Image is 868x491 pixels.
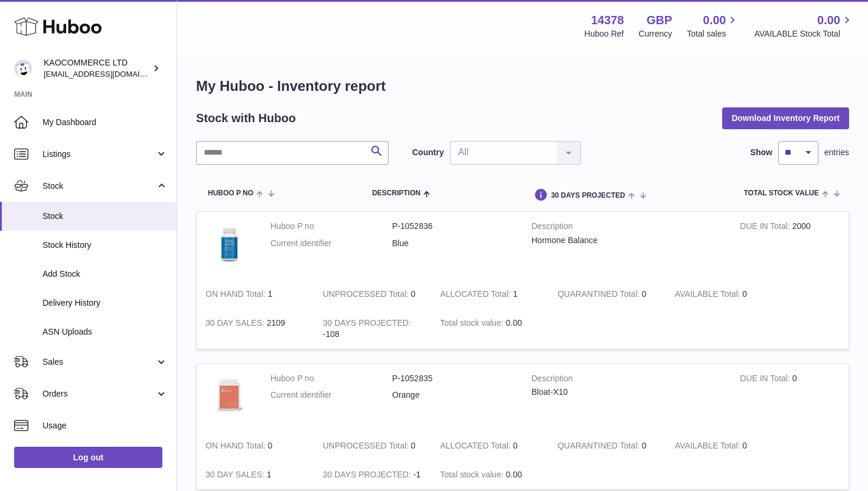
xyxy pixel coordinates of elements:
strong: 30 DAYS PROJECTED [323,318,411,330]
span: Listings [43,149,155,160]
span: Description [372,189,420,197]
td: 0 [731,364,849,432]
a: 0.00 AVAILABLE Stock Total [754,12,854,40]
td: 0 [666,280,784,309]
span: 0.00 [703,12,726,28]
strong: GBP [647,12,672,28]
td: 1 [197,280,314,309]
span: 0.00 [817,12,840,28]
span: Total stock value [744,189,819,197]
div: KAOCOMMERCE LTD [44,57,150,80]
dt: Current identifier [270,389,392,401]
strong: ON HAND Total [205,441,268,453]
span: 0.00 [506,318,522,328]
img: product image [205,221,253,268]
td: 0 [431,431,549,460]
img: hello@lunera.co.uk [14,60,32,77]
strong: UNPROCESSED Total [323,289,411,302]
span: Add Stock [43,269,168,280]
dd: Blue [392,238,514,249]
span: Orders [43,388,155,400]
h1: My Huboo - Inventory report [196,77,849,96]
span: ASN Uploads [43,326,168,338]
span: Stock [43,211,168,222]
a: 0.00 Total sales [687,12,739,40]
div: Huboo Ref [585,28,624,40]
label: Country [412,147,444,158]
strong: QUARANTINED Total [557,289,642,302]
strong: 30 DAY SALES [205,470,267,482]
button: Download Inventory Report [722,107,849,129]
dt: Huboo P no [270,221,392,232]
span: Huboo P no [208,189,253,197]
strong: AVAILABLE Total [675,289,742,302]
img: product image [205,373,253,420]
h2: Stock with Huboo [196,110,296,126]
strong: Total stock value [440,470,505,482]
span: Stock [43,181,155,192]
span: My Dashboard [43,117,168,128]
strong: 30 DAYS PROJECTED [323,470,413,482]
dt: Current identifier [270,238,392,249]
div: Bloat-X10 [531,387,722,398]
td: 0 [314,280,432,309]
strong: Description [531,221,722,235]
span: Total sales [687,28,739,40]
span: [EMAIL_ADDRESS][DOMAIN_NAME] [44,69,174,78]
strong: ALLOCATED Total [440,441,513,453]
td: -1 [314,460,432,489]
td: 1 [197,460,314,489]
dd: Orange [392,389,514,401]
span: 30 DAYS PROJECTED [551,192,625,199]
span: entries [824,147,849,158]
td: 0 [314,431,432,460]
label: Show [750,147,772,158]
dt: Huboo P no [270,373,392,384]
span: 0.00 [506,470,522,479]
span: Stock History [43,240,168,251]
dd: P-1052835 [392,373,514,384]
td: 1 [431,280,549,309]
strong: ALLOCATED Total [440,289,513,302]
strong: Description [531,373,722,387]
span: 0 [642,441,647,450]
strong: DUE IN Total [740,374,792,386]
strong: 30 DAY SALES [205,318,267,330]
td: 2000 [731,212,849,280]
strong: AVAILABLE Total [675,441,742,453]
span: AVAILABLE Stock Total [754,28,854,40]
strong: QUARANTINED Total [557,441,642,453]
span: Usage [43,420,168,431]
strong: UNPROCESSED Total [323,441,411,453]
span: 0 [642,289,647,299]
a: Log out [14,447,162,468]
td: 0 [197,431,314,460]
dd: P-1052836 [392,221,514,232]
span: Delivery History [43,297,168,309]
strong: DUE IN Total [740,221,792,234]
span: Sales [43,356,155,368]
div: Hormone Balance [531,235,722,246]
td: 2109 [197,309,314,349]
div: Currency [639,28,673,40]
strong: ON HAND Total [205,289,268,302]
td: -108 [314,309,432,349]
td: 0 [666,431,784,460]
strong: Total stock value [440,318,505,330]
strong: 14378 [591,12,624,28]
